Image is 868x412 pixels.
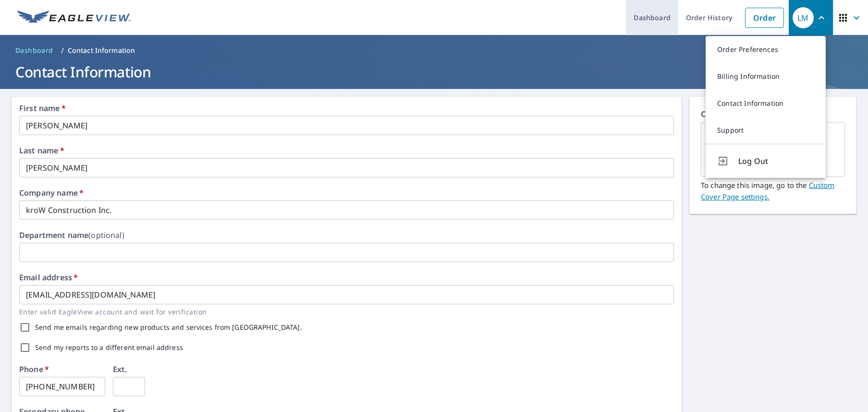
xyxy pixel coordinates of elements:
[12,43,856,58] nav: breadcrumb
[701,177,845,202] p: To change this image, go to the
[19,104,66,112] label: First name
[35,344,183,351] label: Send my reports to a different email address
[706,63,826,90] a: Billing Information
[738,155,814,167] span: Log Out
[12,43,57,58] a: Dashboard
[19,306,667,317] p: Enter valid EagleView account and wait for verification
[61,45,64,56] li: /
[35,324,302,331] label: Send me emails regarding new products and services from [GEOGRAPHIC_DATA].
[12,62,856,82] h1: Contact Information
[19,231,124,239] label: Department name
[745,8,784,28] a: Order
[706,144,826,178] button: Log Out
[113,365,127,373] label: Ext.
[19,365,49,373] label: Phone
[88,230,124,240] b: (optional)
[68,46,135,55] p: Contact Information
[706,36,826,63] a: Order Preferences
[15,46,53,55] span: Dashboard
[793,7,814,28] div: LM
[706,117,826,144] a: Support
[706,90,826,117] a: Contact Information
[19,147,64,154] label: Last name
[19,189,84,197] label: Company name
[701,108,845,122] p: Company Logo
[19,274,78,281] label: Email address
[17,11,131,25] img: EV Logo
